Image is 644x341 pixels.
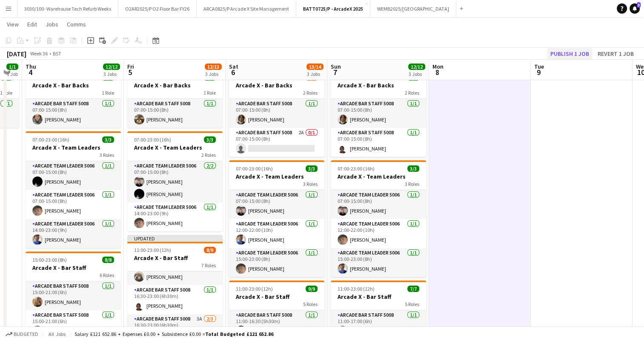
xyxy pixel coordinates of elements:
[26,219,121,248] app-card-role: Arcade Team Leader 50061/114:00-23:00 (9h)[PERSON_NAME]
[229,99,324,128] app-card-role: Arcade Bar Staff 50081/107:00-15:00 (8h)[PERSON_NAME]
[24,67,36,77] span: 4
[3,19,22,30] a: View
[303,301,318,307] span: 5 Roles
[103,64,120,70] span: 12/12
[306,165,318,172] span: 3/3
[303,181,318,187] span: 3 Roles
[127,63,134,70] span: Fri
[26,99,121,128] app-card-role: Arcade Bar Staff 50081/107:00-15:00 (8h)[PERSON_NAME]
[405,90,419,96] span: 2 Roles
[228,67,238,77] span: 6
[205,64,222,70] span: 12/13
[331,248,426,277] app-card-role: Arcade Team Leader 50061/115:00-23:00 (8h)[PERSON_NAME]
[405,181,419,187] span: 3 Roles
[26,264,121,272] h3: Arcade X - Bar Staff
[47,331,67,337] span: All jobs
[229,69,324,157] app-job-card: 07:00-15:00 (8h)1/2Arcade X - Bar Backs2 RolesArcade Bar Staff 50081/107:00-15:00 (8h)[PERSON_NAM...
[26,69,121,128] app-job-card: 07:00-15:00 (8h)1/1Arcade X - Bar Backs1 RoleArcade Bar Staff 50081/107:00-15:00 (8h)[PERSON_NAME]
[127,131,223,231] app-job-card: 07:00-23:00 (16h)3/3Arcade X - Team Leaders2 RolesArcade Team Leader 50062/207:00-15:00 (8h)[PERS...
[127,254,223,262] h3: Arcade X - Bar Staff
[126,67,134,77] span: 5
[205,71,221,77] div: 3 Jobs
[7,71,18,77] div: 1 Job
[26,281,121,310] app-card-role: Arcade Bar Staff 50081/115:00-21:00 (6h)[PERSON_NAME]
[229,293,324,301] h3: Arcade X - Bar Staff
[432,63,444,70] span: Mon
[127,69,223,128] app-job-card: 07:00-15:00 (8h)1/1Arcade X - Bar Backs1 RoleArcade Bar Staff 50081/107:00-15:00 (8h)[PERSON_NAME]
[27,20,37,28] span: Edit
[100,272,114,278] span: 6 Roles
[229,128,324,157] app-card-role: Arcade Bar Staff 50082A0/107:00-15:00 (8h)
[118,0,197,17] button: O2AR2025/P O2 Floor Bar FY26
[26,131,121,248] app-job-card: 07:00-23:00 (16h)3/3Arcade X - Team Leaders3 RolesArcade Team Leader 50061/107:00-15:00 (8h)[PERS...
[409,71,425,77] div: 3 Jobs
[24,19,40,30] a: Edit
[14,331,38,337] span: Budgeted
[26,310,121,339] app-card-role: Arcade Bar Staff 50081/115:00-21:00 (6h)[PERSON_NAME]
[127,144,223,151] h3: Arcade X - Team Leaders
[331,293,426,301] h3: Arcade X - Bar Staff
[134,136,171,143] span: 07:00-23:00 (16h)
[331,69,426,157] div: 07:00-15:00 (8h)2/2Arcade X - Bar Backs2 RolesArcade Bar Staff 50081/107:00-15:00 (8h)[PERSON_NAM...
[7,49,26,58] div: [DATE]
[229,63,238,70] span: Sat
[229,219,324,248] app-card-role: Arcade Team Leader 50061/112:00-22:00 (10h)[PERSON_NAME]
[127,81,223,89] h3: Arcade X - Bar Backs
[103,71,120,77] div: 3 Jobs
[205,331,273,337] span: Total Budgeted £121 652.86
[229,190,324,219] app-card-role: Arcade Team Leader 50061/107:00-15:00 (8h)[PERSON_NAME]
[127,99,223,128] app-card-role: Arcade Bar Staff 50081/107:00-15:00 (8h)[PERSON_NAME]
[134,247,171,253] span: 11:00-23:00 (12h)
[28,50,49,57] span: Week 36
[63,19,89,30] a: Comms
[204,247,216,253] span: 8/9
[338,286,375,292] span: 11:00-23:00 (12h)
[547,48,592,59] button: Publish 1 job
[229,81,324,89] h3: Arcade X - Bar Backs
[102,257,114,263] span: 8/8
[100,152,114,158] span: 3 Roles
[4,329,40,339] button: Budgeted
[331,173,426,180] h3: Arcade X - Team Leaders
[229,173,324,180] h3: Arcade X - Team Leaders
[229,310,324,339] app-card-role: Arcade Bar Staff 50081/111:00-16:30 (5h30m)[PERSON_NAME]
[127,202,223,231] app-card-role: Arcade Team Leader 50061/114:00-23:00 (9h)[PERSON_NAME]
[236,165,273,172] span: 07:00-23:00 (16h)
[229,248,324,277] app-card-role: Arcade Team Leader 50061/115:00-23:00 (8h)[PERSON_NAME]
[32,136,69,143] span: 07:00-23:00 (16h)
[102,136,114,143] span: 3/3
[306,64,323,70] span: 13/14
[102,90,114,96] span: 1 Role
[331,160,426,277] app-job-card: 07:00-23:00 (16h)3/3Arcade X - Team Leaders3 RolesArcade Team Leader 50061/107:00-15:00 (8h)[PERS...
[127,235,223,242] div: Updated
[405,301,419,307] span: 5 Roles
[331,190,426,219] app-card-role: Arcade Team Leader 50061/107:00-15:00 (8h)[PERSON_NAME]
[127,161,223,202] app-card-role: Arcade Team Leader 50062/207:00-15:00 (8h)[PERSON_NAME][PERSON_NAME]
[127,285,223,314] app-card-role: Arcade Bar Staff 50081/116:30-23:00 (6h30m)[PERSON_NAME]
[407,286,419,292] span: 7/7
[26,161,121,190] app-card-role: Arcade Team Leader 50061/107:00-15:00 (8h)[PERSON_NAME]
[17,0,118,17] button: 3030/100- Warehouse Tech Refurb Weeks
[307,71,323,77] div: 3 Jobs
[630,3,640,14] a: 3
[229,160,324,277] app-job-card: 07:00-23:00 (16h)3/3Arcade X - Team Leaders3 RolesArcade Team Leader 50061/107:00-15:00 (8h)[PERS...
[46,20,58,28] span: Jobs
[331,128,426,157] app-card-role: Arcade Bar Staff 50081/107:00-15:00 (8h)[PERSON_NAME]
[26,63,36,70] span: Thu
[306,286,318,292] span: 9/9
[407,165,419,172] span: 3/3
[42,19,62,30] a: Jobs
[197,0,296,17] button: ARCA0825/P Arcade X Site Management
[53,50,61,57] div: BST
[431,67,444,77] span: 8
[32,257,67,263] span: 15:00-23:00 (8h)
[534,63,544,70] span: Tue
[338,165,375,172] span: 07:00-23:00 (16h)
[26,144,121,151] h3: Arcade X - Team Leaders
[329,67,341,77] span: 7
